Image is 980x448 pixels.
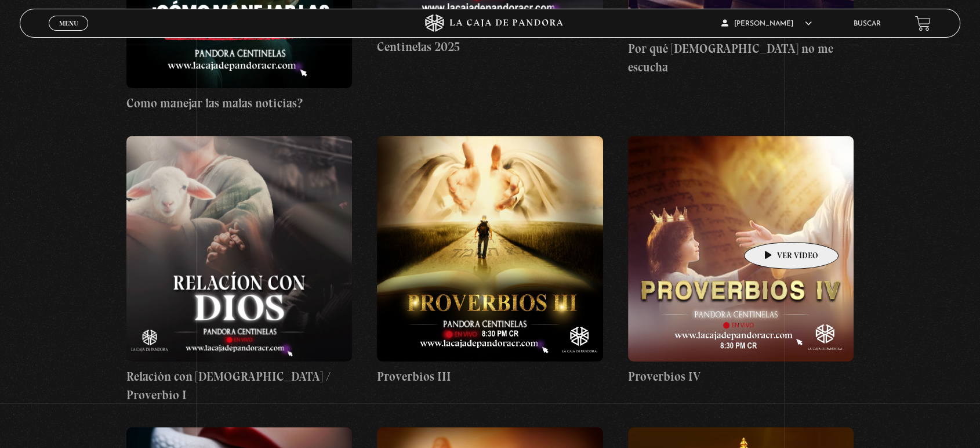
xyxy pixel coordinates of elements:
h4: Centinelas 2025 [377,38,602,56]
a: Proverbios IV [628,136,854,386]
h4: Por qué [DEMOGRAPHIC_DATA] no me escucha [628,39,854,76]
h4: Relación con [DEMOGRAPHIC_DATA] / Proverbio I [126,367,352,404]
h4: Proverbios IV [628,367,854,386]
a: Buscar [853,20,880,27]
a: Proverbios III [377,136,602,386]
span: [PERSON_NAME] [721,20,811,27]
span: Menu [59,20,78,27]
h4: Como manejar las malas noticias? [126,94,352,113]
h4: Proverbios III [377,367,602,386]
span: Cerrar [55,30,82,38]
a: View your shopping cart [915,16,931,31]
a: Relación con [DEMOGRAPHIC_DATA] / Proverbio I [126,136,352,404]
